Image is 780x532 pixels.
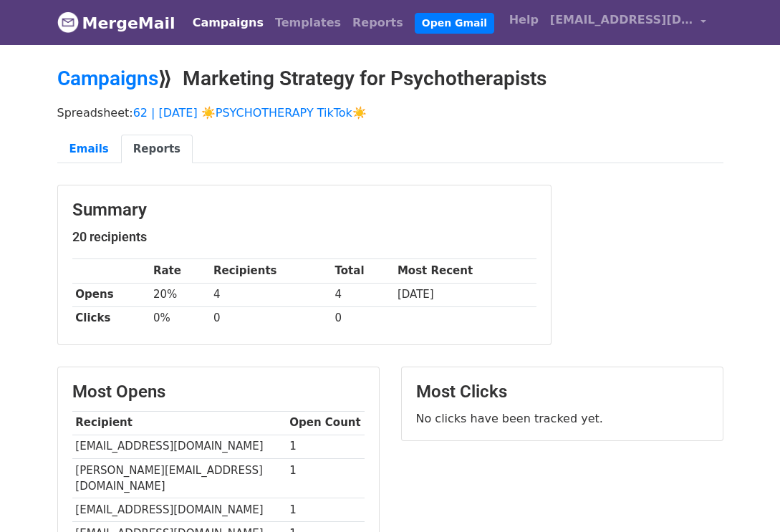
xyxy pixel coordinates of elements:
[287,498,365,522] td: 1
[287,411,365,435] th: Open Count
[150,306,210,330] td: 0%
[332,283,394,306] td: 4
[72,283,150,306] th: Opens
[347,9,409,37] a: Reports
[210,306,332,330] td: 0
[287,458,365,498] td: 1
[72,306,150,330] th: Clicks
[416,411,708,426] p: No clicks have been tracked yet.
[394,283,536,306] td: [DATE]
[210,283,332,306] td: 4
[72,458,287,498] td: [PERSON_NAME][EMAIL_ADDRESS][DOMAIN_NAME]
[121,135,193,164] a: Reports
[332,259,394,283] th: Total
[57,67,723,91] h2: ⟫ Marketing Strategy for Psychotherapists
[57,8,175,38] a: MergeMail
[415,13,494,34] a: Open Gmail
[57,11,79,33] img: MergeMail logo
[394,259,536,283] th: Most Recent
[210,259,332,283] th: Recipients
[269,9,347,37] a: Templates
[72,411,287,435] th: Recipient
[57,105,723,120] p: Spreadsheet:
[72,435,287,458] td: [EMAIL_ADDRESS][DOMAIN_NAME]
[544,6,712,39] a: [EMAIL_ADDRESS][DOMAIN_NAME]
[504,6,544,34] a: Help
[72,498,287,522] td: [EMAIL_ADDRESS][DOMAIN_NAME]
[150,259,210,283] th: Rate
[416,382,708,402] h3: Most Clicks
[708,463,780,532] iframe: Chat Widget
[550,11,693,29] span: [EMAIL_ADDRESS][DOMAIN_NAME]
[57,135,121,164] a: Emails
[332,306,394,330] td: 0
[72,229,536,245] h5: 20 recipients
[287,435,365,458] td: 1
[150,283,210,306] td: 20%
[72,382,365,402] h3: Most Opens
[72,200,536,221] h3: Summary
[57,67,158,90] a: Campaigns
[187,9,269,37] a: Campaigns
[133,106,367,120] a: 62 | [DATE] ☀️PSYCHOTHERAPY TikTok☀️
